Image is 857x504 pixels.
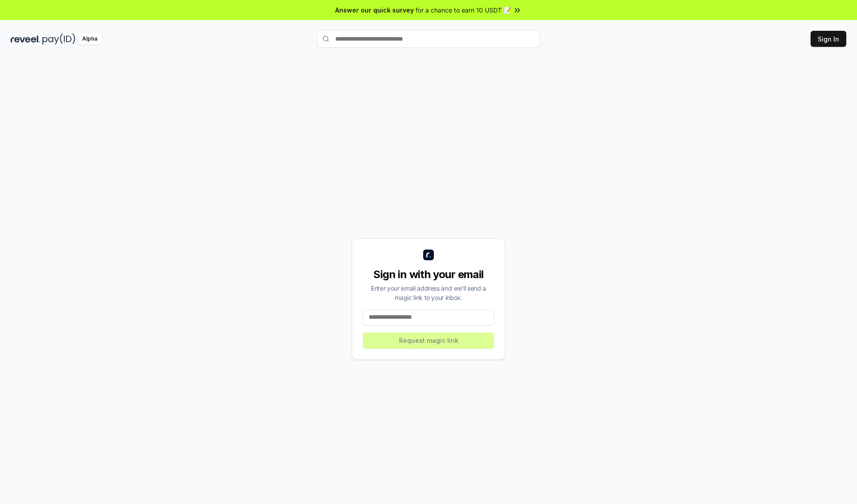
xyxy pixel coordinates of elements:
img: pay_id [42,33,75,45]
span: for a chance to earn 10 USDT 📝 [416,5,511,15]
img: logo_small [423,250,434,260]
div: Enter your email address and we’ll send a magic link to your inbox. [363,283,494,302]
button: Sign In [811,31,846,47]
div: Sign in with your email [363,267,494,282]
div: Alpha [77,33,102,45]
img: reveel_dark [11,33,41,45]
span: Answer our quick survey [335,5,414,15]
